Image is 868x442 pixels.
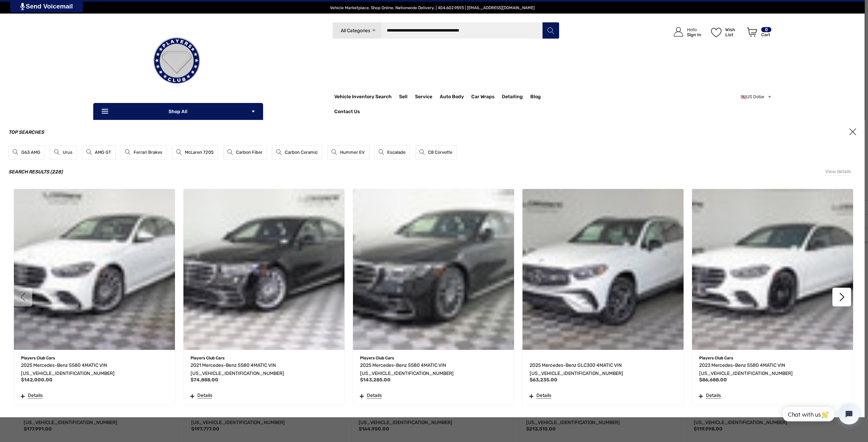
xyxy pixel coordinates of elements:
p: Sign In [687,32,701,37]
a: Cart with 0 items [744,20,772,47]
p: Players Club Cars [21,354,168,362]
a: Details [28,393,43,398]
p: Cart [761,32,771,37]
span: $86,688.00 [699,377,727,383]
span: × [849,128,856,135]
h3: Search Results (228) [8,168,856,176]
span: Sell [399,94,408,101]
a: Details [367,393,382,398]
img: Players Club | Cars For Sale [143,27,211,94]
button: Next [832,288,851,306]
button: Previous [14,288,32,306]
a: Sign in [666,20,705,44]
svg: Icon Arrow Down [251,109,256,114]
a: AMG GT [82,145,116,160]
p: Shop All [93,103,263,120]
a: Detailing [502,90,530,104]
a: Sell [399,90,415,104]
svg: Icon Arrow Down [371,28,376,33]
a: Escalade [374,145,410,160]
p: Wish List [725,27,743,37]
span: Service [415,94,432,101]
a: Details [706,393,721,398]
span: Detailing [502,94,523,101]
span: $74,888.00 [191,377,218,383]
a: Service [415,90,440,104]
a: Details [197,393,212,398]
img: For Sale 2025 Mercedes-Benz GLC300 4MATIC VIN W1NKM4HB9SF372326 [522,189,684,350]
a: Carbon Ceramic [272,145,322,160]
svg: Icon Line [101,108,111,115]
a: Car Wraps [471,90,502,104]
a: Carbon Fiber [223,145,267,160]
img: For Sale 2023 Mercedes-Benz S580 4MATIC VIN W1K6G7GB7PA167357 [692,189,853,350]
p: Players Club Cars [191,354,337,362]
a: Blog [530,94,541,101]
h3: Top Searches [8,128,856,136]
a: 2025 Mercedes-Benz S580 4MATIC VIN [US_VEHICLE_IDENTIFICATION_NUMBER] [21,361,168,378]
a: Urus [50,145,77,160]
a: Auto Body [440,90,471,104]
span: Vehicle Marketplace. Shop Online. Nationwide Delivery. | 404.602.9593 | [EMAIL_ADDRESS][DOMAIN_NAME] [330,5,535,10]
img: For Sale 2025 Mercedes-Benz S580 4MATIC VIN W1K6G7GB2SA329002 [14,189,175,350]
svg: Review Your Cart [747,27,757,37]
a: Ferrari Brakes [121,145,167,160]
a: USD [741,90,772,104]
a: 2021 Mercedes-Benz S580 4MATIC VIN [US_VEHICLE_IDENTIFICATION_NUMBER] [191,361,337,378]
span: All Categories [340,28,370,34]
a: 2025 Mercedes-Benz S580 4MATIC VIN [US_VEHICLE_IDENTIFICATION_NUMBER] [360,361,507,378]
iframe: Tidio Chat [775,398,865,430]
span: $63,235.00 [530,377,557,383]
a: McLaren 720S [172,145,218,160]
a: View details [825,168,851,175]
a: Wish List Wish List [708,20,744,44]
img: For Sale 2021 Mercedes-Benz S580 4MATIC VIN W1K6G7GB2MA042634 [183,189,344,350]
a: Details [536,393,551,398]
a: G63 AMG [8,145,45,160]
button: Search [542,22,559,39]
span: $142,000.00 [21,377,53,383]
a: 2025 Mercedes-Benz GLC300 4MATIC VIN [US_VEHICLE_IDENTIFICATION_NUMBER] [530,361,676,378]
a: Contact Us [334,109,360,116]
p: 0 [761,27,771,32]
img: For Sale 2025 Mercedes-Benz S580 4MATIC VIN W1K6G7GB0SA325823 [353,189,514,350]
p: Players Club Cars [360,354,507,362]
p: Players Club Cars [699,354,846,362]
span: $143,285.00 [360,377,391,383]
span: Auto Body [440,94,464,101]
a: 2023 Mercedes-Benz S580 4MATIC VIN [US_VEHICLE_IDENTIFICATION_NUMBER] [699,361,846,378]
a: Hummer EV [327,145,369,160]
a: All Categories Icon Arrow Down Icon Arrow Up [332,22,381,39]
a: Vehicle Inventory Search [334,94,392,101]
svg: Icon User Account [674,27,683,37]
span: Car Wraps [471,94,494,101]
p: Hello [687,27,701,32]
svg: Wish List [711,28,722,37]
a: C8 Corvette [415,145,457,160]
